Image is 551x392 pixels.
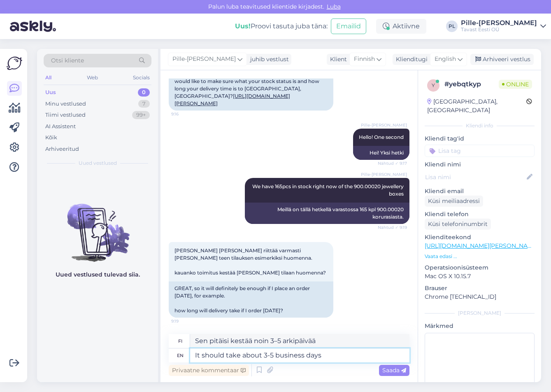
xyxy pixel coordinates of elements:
div: 7 [138,100,150,108]
input: Lisa nimi [425,173,525,182]
div: Web [85,72,100,83]
div: Tiimi vestlused [45,111,86,119]
span: Nähtud ✓ 9:17 [376,160,407,166]
div: en [177,348,184,362]
div: juhib vestlust [247,55,289,64]
b: Uus! [235,22,251,30]
span: Pille-[PERSON_NAME] [172,55,236,64]
div: Klient [327,55,347,64]
div: Kõik [45,134,57,142]
div: AI Assistent [45,122,76,131]
span: Finnish [354,55,375,64]
textarea: It should take about 3-5 business days [190,348,409,362]
img: No chats [37,189,158,263]
span: Nähtud ✓ 9:19 [376,224,407,231]
div: Hi, I'm going to order 25-30 of these in the near future, I would like to make sure what your sto... [169,67,333,111]
div: 0 [138,88,150,97]
div: All [44,72,53,83]
span: 9:16 [171,111,202,117]
a: [URL][DOMAIN_NAME][PERSON_NAME] [425,242,538,249]
div: Klienditugi [393,55,428,64]
div: Pille-[PERSON_NAME] [461,20,537,26]
div: Arhiveeritud [45,145,79,153]
div: [GEOGRAPHIC_DATA], [GEOGRAPHIC_DATA] [427,97,526,115]
p: Klienditeekond [425,233,535,242]
div: Arhiveeri vestlus [470,54,534,65]
div: Hei! Yksi hetki [353,146,409,160]
div: Minu vestlused [45,100,86,108]
div: PL [446,21,458,32]
div: Tavast Eesti OÜ [461,26,537,33]
span: y [432,82,435,88]
p: Kliendi email [425,187,535,196]
div: Aktiivne [376,19,426,34]
span: Uued vestlused [79,159,117,167]
span: Online [499,80,532,89]
div: Proovi tasuta juba täna: [235,21,328,31]
div: Kliendi info [425,122,535,129]
p: Mac OS X 10.15.7 [425,272,535,281]
span: English [435,55,456,64]
img: Askly Logo [7,55,22,71]
div: Meillä on tällä hetkellä varastossa 165 kpl 900.00020 korurasiasta. [245,203,409,224]
div: Küsi telefoninumbrit [425,219,491,230]
p: Uued vestlused tulevad siia. [56,270,140,279]
div: # yebqtkyp [444,79,499,89]
span: We have 165pcs in stock right now of the 900.00020 jewellery boxes [252,183,405,197]
a: Pille-[PERSON_NAME]Tavast Eesti OÜ [461,20,546,33]
p: Kliendi nimi [425,160,535,169]
p: Märkmed [425,322,535,330]
p: Kliendi telefon [425,210,535,219]
p: Vaata edasi ... [425,253,535,260]
span: Pille-[PERSON_NAME] [361,171,407,178]
button: Emailid [331,18,366,34]
span: [PERSON_NAME] [PERSON_NAME] riittää varmasti [PERSON_NAME] teen tilauksen esimerkiksi huomenna. k... [174,247,326,276]
p: Operatsioonisüsteem [425,263,535,272]
span: Saada [382,367,406,374]
input: Lisa tag [425,145,535,157]
textarea: Sen pitäisi kestää noin 3–5 arkipäivää [190,334,409,348]
p: Brauser [425,284,535,293]
div: Socials [131,72,151,83]
span: Hello! One second [359,134,404,140]
div: 99+ [132,111,150,119]
div: fi [178,334,182,348]
div: Uus [45,88,56,97]
p: Chrome [TECHNICAL_ID] [425,293,535,301]
span: Luba [324,3,343,10]
span: Pille-[PERSON_NAME] [361,122,407,128]
span: 9:19 [171,318,202,324]
span: Otsi kliente [51,56,84,65]
div: [PERSON_NAME] [425,309,535,317]
p: Kliendi tag'id [425,134,535,143]
div: GREAT, so it will definitely be enough if I place an order [DATE], for example. how long will del... [169,281,333,318]
div: Küsi meiliaadressi [425,196,483,207]
div: Privaatne kommentaar [169,365,249,376]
